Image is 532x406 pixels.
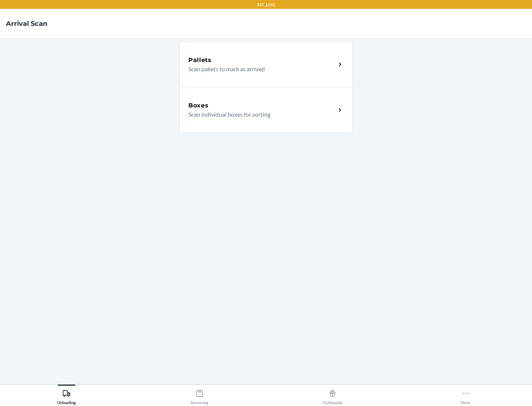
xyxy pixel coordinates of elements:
p: Scan pallets to mark as arrived [188,65,330,73]
a: BoxesScan individual boxes for sorting [179,87,353,133]
a: PalletsScan pallets to mark as arrived [179,41,353,87]
div: More [461,386,470,405]
h5: Pallets [188,56,212,65]
h5: Boxes [188,101,209,110]
button: Outbounds [266,385,399,405]
button: Receiving [133,385,266,405]
p: Scan individual boxes for sorting [188,110,330,119]
div: Receiving [191,386,208,405]
div: Outbounds [323,386,342,405]
p: TST_LOG [257,1,275,8]
h4: Arrival Scan [6,19,47,28]
div: Unloading [57,386,76,405]
button: More [399,385,532,405]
